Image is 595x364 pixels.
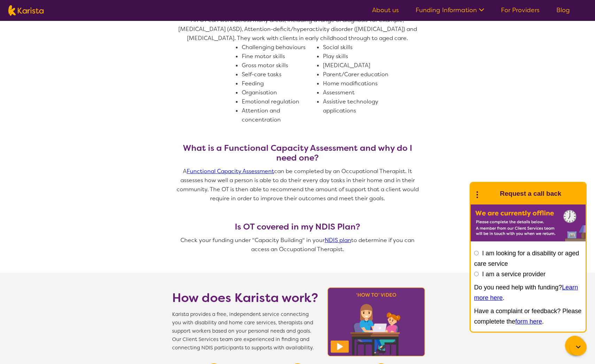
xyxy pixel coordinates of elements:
li: Social skills [323,43,399,52]
li: Organisation [242,88,317,97]
a: Functional Capacity Assessment [187,168,274,175]
a: About us [372,6,399,14]
h1: Request a call back [500,188,561,199]
li: Play skills [323,52,399,61]
h3: Is OT covered in my NDIS Plan? [172,222,423,232]
li: Self-care tasks [242,70,317,79]
a: Funding Information [416,6,484,14]
p: An OT can work across many areas, including a range of diagnosis' for example, [MEDICAL_DATA] (AS... [172,16,423,43]
li: Home modifications [323,79,399,88]
span: Karista provides a free, independent service connecting you with disability and home care service... [172,310,318,352]
label: I am looking for a disability or aged care service [474,250,579,267]
h1: How does Karista work? [172,289,318,306]
li: Attention and concentration [242,106,317,124]
a: For Providers [501,6,540,14]
img: Karista video [325,285,427,358]
a: Blog [556,6,570,14]
h3: What is a Functional Capacity Assessment and why do I need one? [172,143,423,163]
li: Fine motor skills [242,52,317,61]
li: Assistive technology applications [323,97,399,115]
label: I am a service provider [482,271,546,278]
p: Have a complaint or feedback? Please completete the . [474,306,582,327]
a: NDIS plan [325,237,351,244]
button: Channel Menu [565,336,585,355]
li: Emotional regulation [242,97,317,106]
li: Assessment [323,88,399,97]
img: Karista logo [8,5,44,16]
p: Do you need help with funding? . [474,282,582,303]
li: Challenging behaviours [242,43,317,52]
span: Check your funding under "Capacity Building" in your to determine if you can access an Occupation... [180,237,416,253]
span: A can be completed by an Occupational Therapist. It assesses how well a person is able to do thei... [177,168,420,202]
a: form here [515,318,542,325]
img: Karista [482,187,496,201]
li: Feeding [242,79,317,88]
li: [MEDICAL_DATA] [323,61,399,70]
li: Gross motor skills [242,61,317,70]
li: Parent/Carer education [323,70,399,79]
img: Karista offline chat form to request call back [471,204,586,241]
